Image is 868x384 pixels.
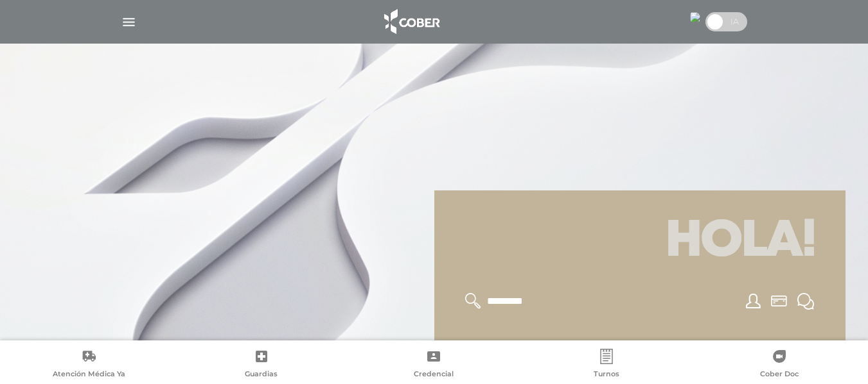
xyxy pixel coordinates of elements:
span: Credencial [414,369,454,381]
img: 7294 [690,12,700,22]
a: Turnos [520,349,693,381]
span: Guardias [245,369,278,381]
h1: Hola! [450,206,830,278]
span: Turnos [594,369,619,381]
a: Credencial [348,349,520,381]
a: Guardias [175,349,348,381]
img: logo_cober_home-white.png [377,6,445,37]
a: Cober Doc [693,349,865,381]
span: Cober Doc [760,369,799,381]
a: Atención Médica Ya [3,349,175,381]
img: Cober_menu-lines-white.svg [121,14,137,30]
span: Atención Médica Ya [53,369,125,381]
